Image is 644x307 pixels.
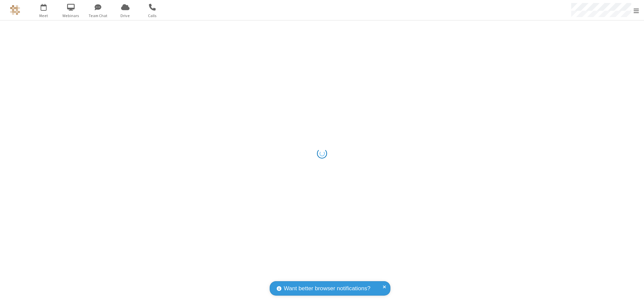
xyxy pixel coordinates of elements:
[140,13,165,19] span: Calls
[58,13,84,19] span: Webinars
[86,13,111,19] span: Team Chat
[31,13,56,19] span: Meet
[113,13,138,19] span: Drive
[10,5,20,15] img: QA Selenium DO NOT DELETE OR CHANGE
[284,284,370,293] span: Want better browser notifications?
